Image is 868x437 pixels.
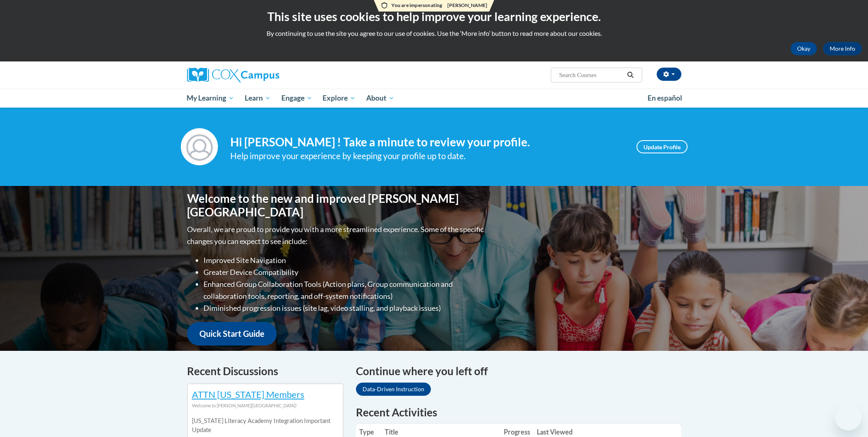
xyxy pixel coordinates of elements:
[657,68,681,81] button: Account Settings
[835,404,861,430] iframe: Button to launch messaging window
[6,29,862,38] p: By continuing to use the site you agree to our use of cookies. Use the ‘More info’ button to read...
[791,42,817,55] button: Okay
[6,8,862,25] h2: This site uses cookies to help improve your learning experience.
[276,89,318,108] a: Engage
[192,401,339,410] div: Welcome to [PERSON_NAME][GEOGRAPHIC_DATA]!
[636,140,688,153] a: Update Profile
[187,363,344,379] h4: Recent Discussions
[187,68,344,82] a: Cox Campus
[187,223,486,247] p: Overall, we are proud to provide you with a more streamlined experience. Some of the specific cha...
[361,89,400,108] a: About
[181,128,218,165] img: Profile Image
[366,93,394,103] span: About
[204,302,486,314] li: Diminished progression issues (site lag, video stalling, and playback issues)
[323,93,356,103] span: Explore
[230,149,624,163] div: Help improve your experience by keeping your profile up to date.
[239,89,276,108] a: Learn
[281,93,312,103] span: Engage
[204,278,486,302] li: Enhanced Group Collaboration Tools (Action plans, Group communication and collaboration tools, re...
[356,405,681,420] h1: Recent Activities
[204,254,486,266] li: Improved Site Navigation
[182,89,240,108] a: My Learning
[823,42,862,55] a: More Info
[356,363,681,379] h4: Continue where you left off
[624,70,636,80] button: Search
[204,266,486,278] li: Greater Device Compatibility
[356,383,431,396] a: Data-Driven Instruction
[187,192,486,219] h1: Welcome to the new and improved [PERSON_NAME][GEOGRAPHIC_DATA]
[245,93,271,103] span: Learn
[175,89,694,108] div: Main menu
[558,70,624,80] input: Search Courses
[642,89,688,107] a: En español
[192,389,304,400] a: ATTN [US_STATE] Members
[187,68,279,82] img: Cox Campus
[192,416,339,435] p: [US_STATE] Literacy Academy Integration Important Update
[317,89,361,108] a: Explore
[648,94,682,102] span: En español
[187,93,234,103] span: My Learning
[230,135,624,149] h4: Hi [PERSON_NAME] ! Take a minute to review your profile.
[187,322,277,345] a: Quick Start Guide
